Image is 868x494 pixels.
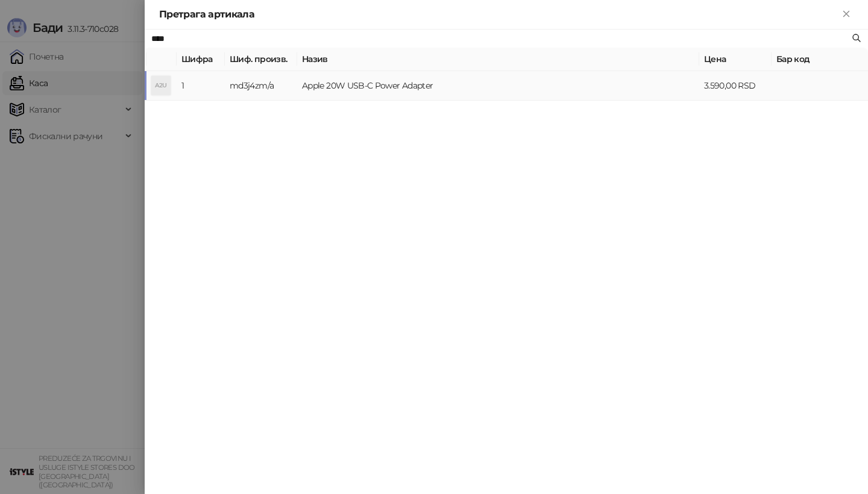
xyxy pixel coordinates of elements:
[699,48,772,71] th: Цена
[177,71,225,101] td: 1
[297,48,699,71] th: Назив
[225,71,297,101] td: md3j4zm/a
[159,7,839,22] div: Претрага артикала
[297,71,699,101] td: Apple 20W USB-C Power Adapter
[151,76,171,95] div: A2U
[177,48,225,71] th: Шифра
[772,48,868,71] th: Бар код
[225,48,297,71] th: Шиф. произв.
[839,7,854,22] button: Close
[699,71,772,101] td: 3.590,00 RSD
